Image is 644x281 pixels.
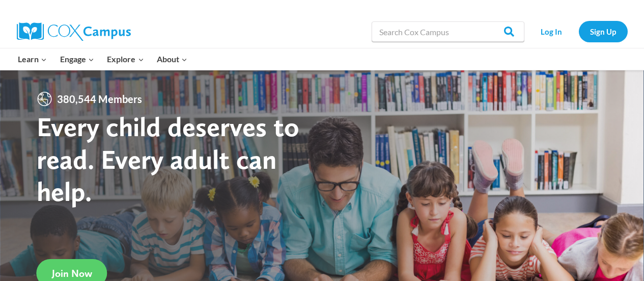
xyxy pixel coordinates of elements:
[529,21,628,42] nav: Secondary Navigation
[18,53,47,66] span: Learn
[17,22,131,41] img: Cox Campus
[579,21,628,42] a: Sign Up
[157,53,187,66] span: About
[52,267,92,279] span: Join Now
[37,110,299,208] strong: Every child deserves to read. Every adult can help.
[53,91,146,107] span: 380,544 Members
[12,48,194,70] nav: Primary Navigation
[60,53,94,66] span: Engage
[107,53,144,66] span: Explore
[372,21,524,42] input: Search Cox Campus
[529,21,574,42] a: Log In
